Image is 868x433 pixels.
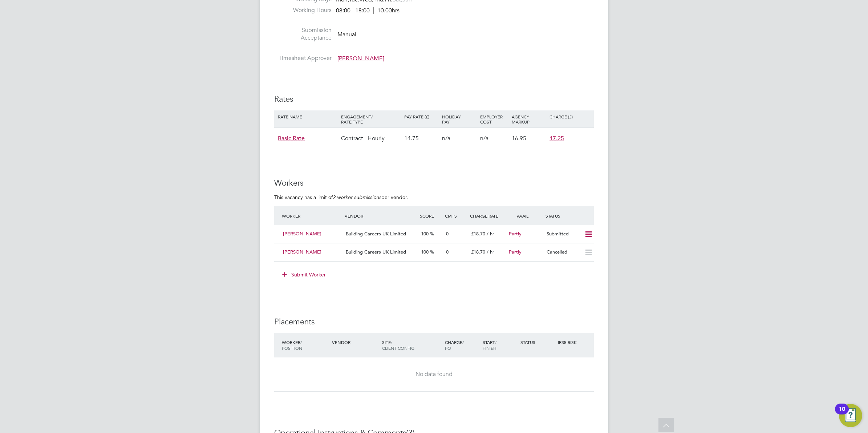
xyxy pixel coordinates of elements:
div: Submitted [544,228,581,240]
label: Timesheet Approver [274,54,332,62]
div: Cancelled [544,246,581,258]
div: Vendor [330,336,380,349]
div: 08:00 - 18:00 [336,7,399,15]
div: Site [380,336,443,355]
span: 100 [421,231,429,237]
h3: Rates [274,94,594,105]
span: / hr [487,249,494,255]
div: Charge [443,336,481,355]
div: Avail [506,209,544,222]
div: Vendor [343,209,418,222]
div: No data found [281,371,587,378]
span: / hr [487,231,494,237]
div: Rate Name [276,110,339,123]
div: Worker [280,336,330,355]
span: 10.00hrs [373,7,399,14]
span: Building Careers UK Limited [346,231,406,237]
span: Partly [509,231,522,237]
div: Engagement/ Rate Type [339,110,402,128]
label: Working Hours [274,7,332,14]
span: n/a [442,135,450,142]
label: Submission Acceptance [274,27,332,42]
div: IR35 Risk [556,336,581,349]
div: 10 [839,409,845,418]
span: [PERSON_NAME] [283,231,321,237]
div: 14.75 [402,128,440,149]
div: Cmts [443,209,468,222]
span: £18.70 [471,249,485,255]
h3: Workers [274,178,594,189]
span: / Position [282,339,302,351]
div: Employer Cost [478,110,510,128]
div: Start [481,336,519,355]
span: n/a [480,135,488,142]
div: Score [418,209,443,222]
div: Contract - Hourly [339,128,402,149]
div: Charge (£) [548,110,592,123]
span: / Finish [483,339,496,351]
div: Holiday Pay [440,110,478,128]
span: [PERSON_NAME] [283,249,321,255]
span: 16.95 [512,135,526,142]
button: Open Resource Center, 10 new notifications [839,404,862,427]
div: Status [544,209,594,222]
div: Worker [280,209,343,222]
em: 2 worker submissions [333,194,381,201]
span: / Client Config [382,339,414,351]
span: £18.70 [471,231,485,237]
span: 0 [446,231,449,237]
h3: Placements [274,317,594,327]
div: Status [519,336,556,349]
span: 0 [446,249,449,255]
span: Building Careers UK Limited [346,249,406,255]
button: Submit Worker [277,269,332,280]
span: Basic Rate [278,135,305,142]
div: Pay Rate (£) [402,110,440,123]
span: 17.25 [549,135,564,142]
div: Agency Markup [510,110,548,128]
span: Partly [509,249,522,255]
p: This vacancy has a limit of per vendor. [274,194,594,201]
span: [PERSON_NAME] [337,55,384,62]
span: 100 [421,249,429,255]
div: Charge Rate [468,209,506,222]
span: / PO [445,339,464,351]
span: Manual [337,31,356,38]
